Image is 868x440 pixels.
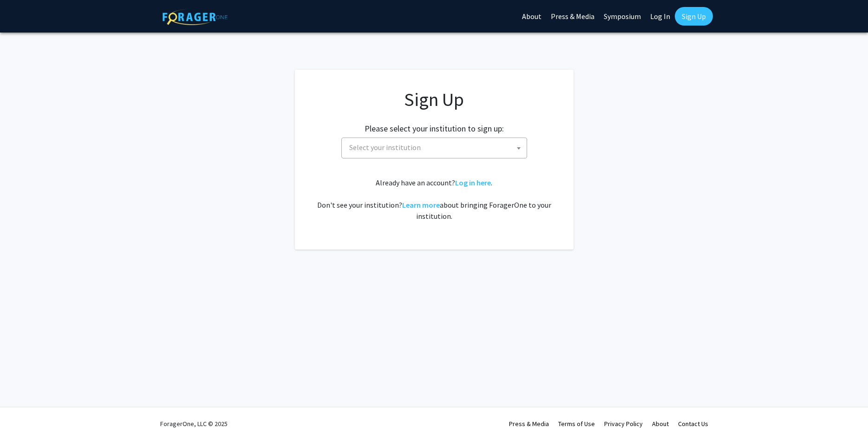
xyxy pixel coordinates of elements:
[509,420,549,428] a: Press & Media
[163,9,228,25] img: ForagerOne Logo
[675,7,713,26] a: Sign Up
[558,420,595,428] a: Terms of Use
[346,138,527,157] span: Select your institution
[365,124,504,134] h2: Please select your institution to sign up:
[678,420,708,428] a: Contact Us
[455,178,491,187] a: Log in here
[313,177,555,222] div: Already have an account? . Don't see your institution? about bringing ForagerOne to your institut...
[313,88,555,111] h1: Sign Up
[604,420,643,428] a: Privacy Policy
[341,138,527,158] span: Select your institution
[160,407,228,440] div: ForagerOne, LLC © 2025
[349,143,421,152] span: Select your institution
[652,420,669,428] a: About
[402,200,440,210] a: Learn more about bringing ForagerOne to your institution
